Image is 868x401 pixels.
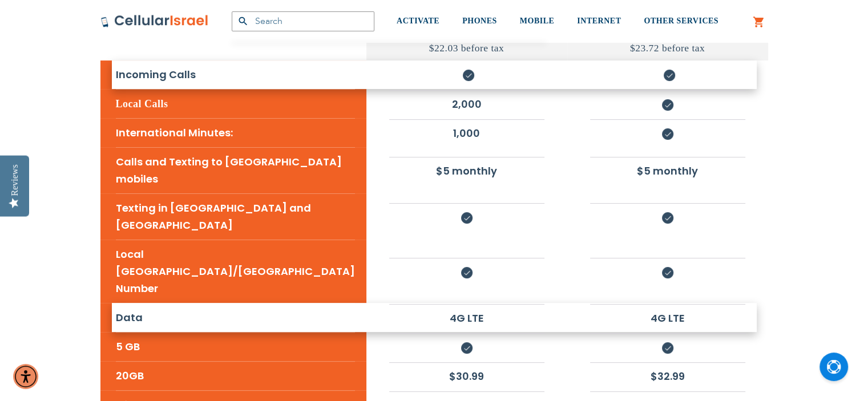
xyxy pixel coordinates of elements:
[590,157,745,184] li: $5 monthly
[116,361,355,390] li: 20GB
[590,304,745,331] li: 4G LTE
[462,17,497,25] span: PHONES
[116,60,355,89] li: Incoming Calls
[116,118,355,147] li: International Minutes:
[116,89,355,118] h5: Local Calls
[389,362,544,390] li: $30.99
[389,119,544,147] li: 1,000
[232,11,374,31] input: Search
[13,364,38,389] div: Accessibility Menu
[116,193,355,240] li: Texting in [GEOGRAPHIC_DATA] and [GEOGRAPHIC_DATA]
[397,17,439,25] span: ACTIVATE
[389,157,544,184] li: $5 monthly
[116,240,355,303] li: Local [GEOGRAPHIC_DATA]/[GEOGRAPHIC_DATA] Number
[429,42,504,54] span: $22.03 before tax
[389,90,544,118] li: 2,000
[630,42,705,54] span: $23.72 before tax
[590,362,745,390] li: $32.99
[10,164,20,196] div: Reviews
[100,14,209,28] img: Cellular Israel Logo
[116,332,355,361] li: 5 GB
[577,17,621,25] span: INTERNET
[116,147,355,193] li: Calls and Texting to [GEOGRAPHIC_DATA] mobiles
[116,303,355,332] li: Data
[520,17,555,25] span: MOBILE
[644,17,718,25] span: OTHER SERVICES
[389,304,544,331] li: 4G LTE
